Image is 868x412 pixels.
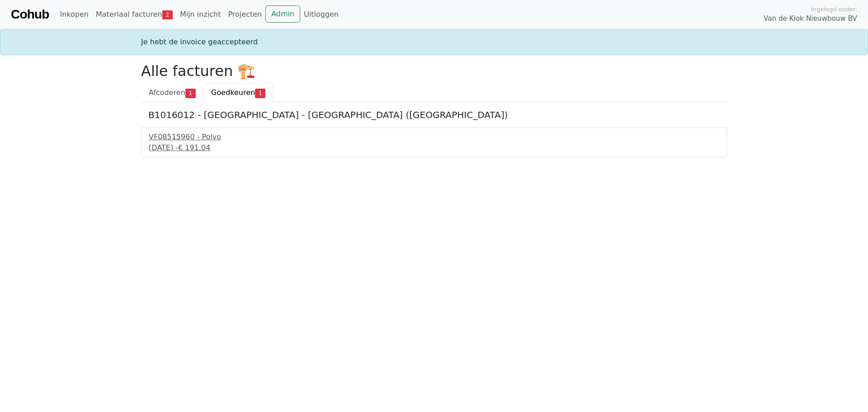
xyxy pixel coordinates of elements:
[764,14,857,24] span: Van de Klok Nieuwbouw BV
[149,88,185,97] span: Afcoderen
[149,132,719,153] a: VF08515960 - Polvo[DATE] -€ 191,04
[149,132,719,142] div: VF08515960 - Polvo
[136,37,732,47] div: Je hebt de invoice geaccepteerd
[178,143,210,152] span: € 191,04
[185,89,196,98] span: 1
[211,88,255,97] span: Goedkeuren
[141,83,203,102] a: Afcoderen1
[300,5,342,24] a: Uitloggen
[149,142,719,153] div: [DATE] -
[162,10,173,19] span: 2
[56,5,92,24] a: Inkopen
[224,5,265,24] a: Projecten
[176,5,225,24] a: Mijn inzicht
[203,83,273,102] a: Goedkeuren1
[148,109,720,120] h5: B1016012 - [GEOGRAPHIC_DATA] - [GEOGRAPHIC_DATA] ([GEOGRAPHIC_DATA])
[255,89,265,98] span: 1
[11,4,49,25] a: Cohub
[141,62,727,80] h2: Alle facturen 🏗️
[265,5,300,23] a: Admin
[811,5,857,14] span: Ingelogd onder:
[92,5,176,24] a: Materiaal facturen2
